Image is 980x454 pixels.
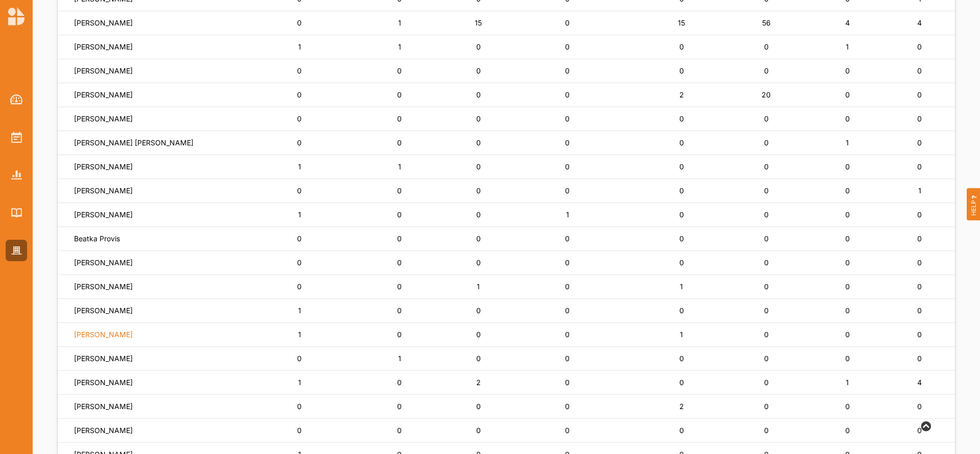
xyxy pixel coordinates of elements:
span: 0 [764,162,769,171]
span: 0 [845,162,850,171]
img: Dashboard [10,94,23,105]
span: 0 [917,282,922,291]
span: 0 [476,234,481,243]
label: [PERSON_NAME] [74,186,133,195]
span: 1 [566,210,569,219]
span: 0 [764,402,769,411]
span: 0 [917,42,922,51]
span: 0 [845,258,850,267]
label: [PERSON_NAME] [74,354,133,363]
span: 0 [679,42,684,51]
span: 0 [917,354,922,363]
span: 0 [476,66,481,75]
span: 0 [679,114,684,123]
span: 0 [764,42,769,51]
span: 0 [764,210,769,219]
span: 0 [917,426,922,435]
span: 0 [476,138,481,147]
span: 1 [398,18,401,27]
span: 0 [679,66,684,75]
label: [PERSON_NAME] [74,402,133,411]
span: 0 [565,306,570,315]
a: Organisation [6,240,27,261]
span: 0 [565,90,570,99]
label: [PERSON_NAME] [74,282,133,291]
span: 1 [680,282,683,291]
span: 0 [297,234,302,243]
label: [PERSON_NAME] [74,210,133,219]
img: logo [8,7,24,26]
span: 1 [477,282,480,291]
span: 0 [476,42,481,51]
span: 0 [917,210,922,219]
label: [PERSON_NAME] [74,306,133,315]
label: [PERSON_NAME] [74,162,133,171]
label: [PERSON_NAME] [74,330,133,339]
span: 0 [764,282,769,291]
span: 0 [297,186,302,195]
span: 0 [679,162,684,171]
span: 0 [476,258,481,267]
span: 0 [679,186,684,195]
span: 0 [679,258,684,267]
span: 0 [397,402,402,411]
span: 0 [565,426,570,435]
span: 0 [397,90,402,99]
span: 0 [845,66,850,75]
span: 0 [679,234,684,243]
span: 0 [679,306,684,315]
span: 0 [845,426,850,435]
span: 0 [397,114,402,123]
span: 0 [297,18,302,27]
span: 0 [476,90,481,99]
span: 0 [764,354,769,363]
span: 1 [298,306,301,315]
span: 0 [679,426,684,435]
span: 0 [297,282,302,291]
span: 0 [845,234,850,243]
span: 56 [762,18,771,27]
span: 0 [476,186,481,195]
span: 0 [845,306,850,315]
span: 1 [846,138,849,147]
span: 2 [679,90,684,99]
span: 0 [764,114,769,123]
span: 1 [846,378,849,387]
span: 0 [565,42,570,51]
span: 1 [680,330,683,339]
img: Reports [11,170,22,179]
span: 0 [297,114,302,123]
span: 0 [397,282,402,291]
span: 0 [917,90,922,99]
span: 0 [476,114,481,123]
span: 0 [476,354,481,363]
span: 0 [397,210,402,219]
span: 0 [845,90,850,99]
span: 1 [846,42,849,51]
span: 0 [917,66,922,75]
span: 1 [298,42,301,51]
span: 0 [565,138,570,147]
a: Library [6,202,27,223]
span: 2 [476,378,481,387]
span: 0 [679,210,684,219]
span: 0 [297,90,302,99]
span: 1 [918,186,921,195]
span: 0 [297,66,302,75]
span: 15 [678,18,685,27]
span: 0 [476,330,481,339]
span: 0 [565,378,570,387]
span: 0 [845,210,850,219]
span: 1 [298,378,301,387]
span: 0 [917,138,922,147]
label: [PERSON_NAME] [74,378,133,387]
span: 0 [917,306,922,315]
span: 0 [845,282,850,291]
img: Library [11,208,22,217]
span: 0 [565,330,570,339]
span: 0 [845,186,850,195]
span: 0 [845,354,850,363]
span: 0 [764,330,769,339]
span: 0 [565,402,570,411]
span: 0 [845,330,850,339]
